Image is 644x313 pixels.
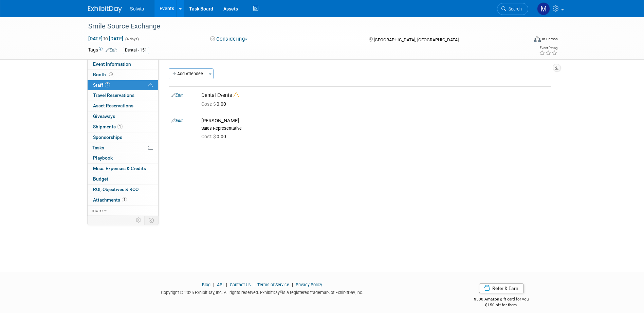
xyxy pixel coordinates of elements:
[88,70,158,80] a: Booth
[88,195,158,205] a: Attachments1
[144,216,158,225] td: Toggle Event Tabs
[133,216,145,225] td: Personalize Event Tab Strip
[447,302,556,308] div: $150 off for them.
[93,72,114,77] span: Booth
[88,288,437,296] div: Copyright © 2025 ExhibitDay, Inc. All rights reserved. ExhibitDay is a registered trademark of Ex...
[93,197,127,203] span: Attachments
[506,6,522,12] span: Search
[88,122,158,132] a: Shipments1
[234,92,239,98] i: Double-book Warning!
[93,176,108,182] span: Budget
[257,282,289,287] a: Terms of Service
[202,282,210,287] a: Blog
[106,48,117,53] a: Edit
[125,37,139,41] span: (4 days)
[542,37,558,42] div: In-Person
[105,82,110,87] span: 2
[447,292,556,308] div: $500 Amazon gift card for you,
[201,118,549,124] div: [PERSON_NAME]
[93,113,115,119] span: Giveaways
[211,282,216,287] span: |
[88,111,158,122] a: Giveaways
[117,124,123,129] span: 1
[148,82,153,88] span: Potential Scheduling Conflict -- at least one attendee is tagged in another overlapping event.
[201,126,549,131] div: Sales Representative
[374,37,459,42] span: [GEOGRAPHIC_DATA], [GEOGRAPHIC_DATA]
[93,166,146,171] span: Misc. Expenses & Credits
[88,36,124,42] span: [DATE] [DATE]
[208,36,250,43] button: Considering
[93,187,139,192] span: ROI, Objectives & ROO
[230,282,251,287] a: Contact Us
[103,36,109,41] span: to
[479,283,524,293] a: Refer & Earn
[93,103,133,108] span: Asset Reservations
[201,134,217,139] span: Cost: $
[88,153,158,163] a: Playbook
[217,282,223,287] a: API
[130,6,144,12] span: Solvita
[88,59,158,69] a: Event Information
[92,208,103,213] span: more
[93,155,113,161] span: Playbook
[280,290,282,293] sup: ®
[201,101,217,107] span: Cost: $
[201,101,229,107] span: 0.00
[88,174,158,184] a: Budget
[88,185,158,195] a: ROI, Objectives & ROO
[88,143,158,153] a: Tasks
[93,92,134,98] span: Travel Reservations
[88,206,158,216] a: more
[88,90,158,101] a: Travel Reservations
[169,68,207,79] button: Add Attendee
[534,36,541,42] img: Format-Inperson.png
[93,61,131,67] span: Event Information
[88,164,158,174] a: Misc. Expenses & Credits
[108,72,114,77] span: Booth not reserved yet
[252,282,256,287] span: |
[88,46,117,54] td: Tags
[88,101,158,111] a: Asset Reservations
[86,20,518,33] div: Smile Source Exchange
[171,118,183,123] a: Edit
[93,124,123,129] span: Shipments
[201,92,549,99] div: Dental Events
[488,35,558,45] div: Event Format
[88,6,122,13] img: ExhibitDay
[93,134,122,140] span: Sponsorships
[497,3,528,15] a: Search
[88,80,158,90] a: Staff2
[122,197,127,202] span: 1
[290,282,295,287] span: |
[123,47,149,54] div: Dental - 151
[88,132,158,143] a: Sponsorships
[92,145,104,150] span: Tasks
[201,134,229,139] span: 0.00
[537,2,550,15] img: Matthew Burns
[224,282,229,287] span: |
[296,282,322,287] a: Privacy Policy
[93,82,110,88] span: Staff
[539,46,557,50] div: Event Rating
[171,93,183,98] a: Edit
